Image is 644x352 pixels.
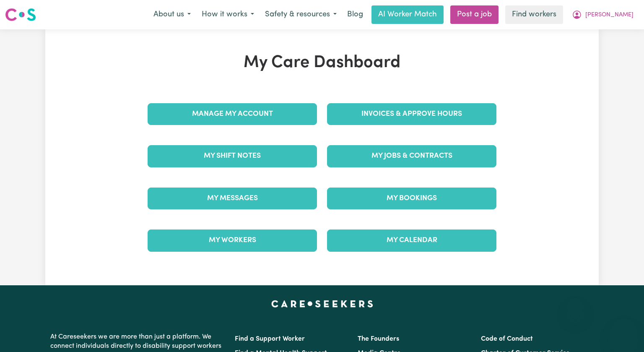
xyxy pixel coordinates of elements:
a: Careseekers home page [271,300,373,307]
a: My Shift Notes [148,145,317,167]
a: Manage My Account [148,103,317,125]
button: Safety & resources [260,6,342,23]
a: Find a Support Worker [235,336,305,342]
a: My Calendar [327,229,496,251]
button: About us [148,6,196,23]
a: My Bookings [327,188,496,209]
a: My Jobs & Contracts [327,145,496,167]
a: The Founders [358,336,399,342]
a: My Workers [148,229,317,251]
iframe: Close message [567,298,584,315]
button: How it works [196,6,260,23]
a: Blog [342,5,368,24]
a: Find workers [505,5,563,24]
span: [PERSON_NAME] [585,10,634,20]
a: Post a job [450,5,499,24]
a: AI Worker Match [371,5,444,24]
a: Careseekers logo [5,5,36,24]
iframe: Button to launch messaging window [610,318,637,345]
a: Invoices & Approve Hours [327,103,496,125]
h1: My Care Dashboard [143,53,501,73]
button: My Account [566,6,639,23]
a: Code of Conduct [481,336,533,342]
img: Careseekers logo [5,7,36,22]
a: My Messages [148,188,317,209]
